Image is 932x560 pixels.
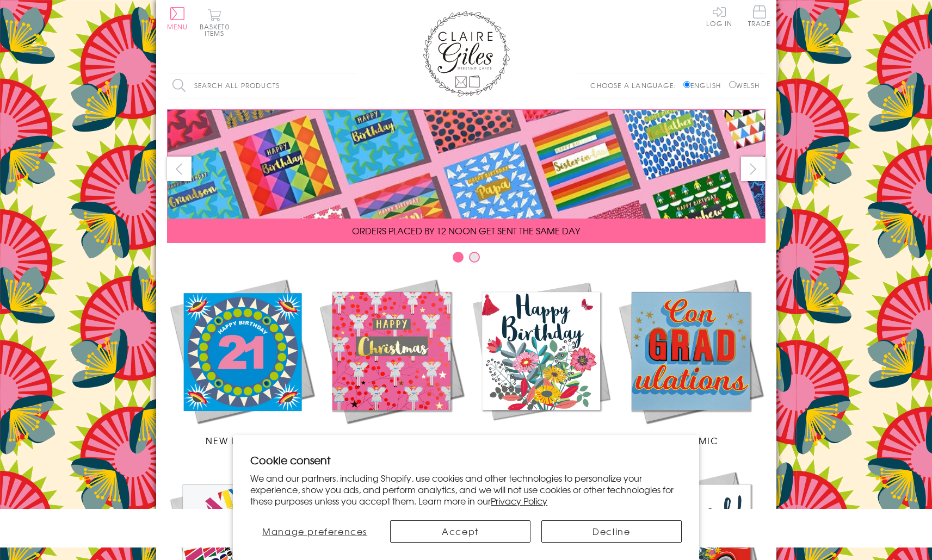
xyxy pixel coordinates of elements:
a: Birthdays [466,276,616,447]
p: Choose a language: [590,80,681,90]
div: Carousel Pagination [167,251,766,268]
input: Search [347,73,357,98]
a: New Releases [167,276,317,447]
button: next [741,157,766,181]
span: Menu [167,22,188,32]
span: Birthdays [515,434,567,447]
input: English [683,81,690,88]
a: Log In [706,5,732,27]
button: Accept [390,520,530,543]
button: Carousel Page 1 (Current Slide) [453,252,464,263]
h2: Cookie consent [250,452,682,468]
a: Christmas [317,276,466,447]
label: Welsh [729,80,760,90]
p: We and our partners, including Shopify, use cookies and other technologies to personalize your ex... [250,472,682,506]
button: Basket0 items [200,9,230,36]
input: Welsh [729,81,736,88]
input: Search all products [167,73,357,98]
span: ORDERS PLACED BY 12 NOON GET SENT THE SAME DAY [352,224,580,237]
button: Decline [541,520,682,543]
a: Privacy Policy [491,494,547,507]
button: prev [167,157,192,181]
span: New Releases [206,434,277,447]
label: English [683,80,726,90]
a: Academic [616,276,766,447]
img: Claire Giles Greetings Cards [423,11,510,97]
span: Trade [748,5,771,27]
button: Manage preferences [250,520,379,543]
a: Trade [748,5,771,29]
button: Menu [167,7,188,30]
span: Manage preferences [262,525,367,538]
span: Academic [663,434,719,447]
span: 0 items [205,22,230,38]
span: Christmas [363,434,419,447]
button: Carousel Page 2 [469,252,480,263]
